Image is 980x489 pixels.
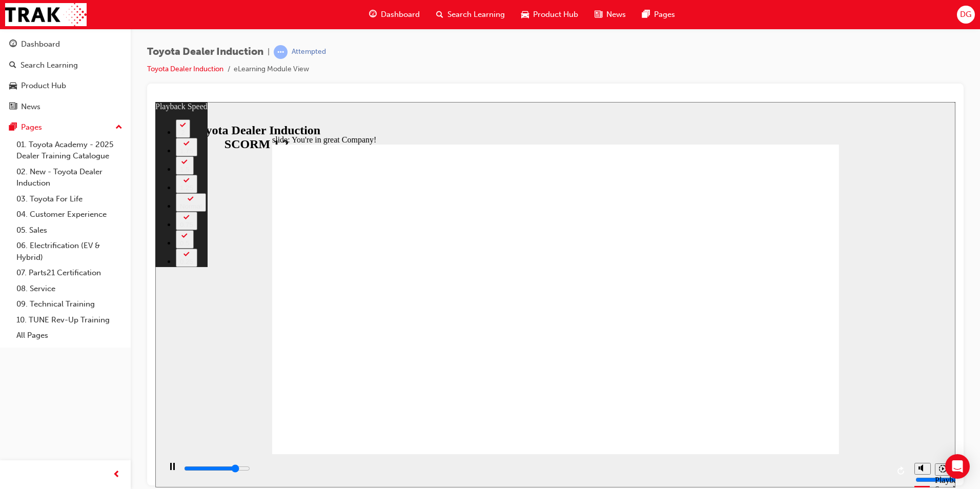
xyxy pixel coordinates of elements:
[21,59,78,71] div: Search Learning
[29,362,95,371] input: slide progress
[521,8,529,21] span: car-icon
[4,76,127,95] a: Product Hub
[4,97,127,116] a: News
[5,360,23,378] button: Pause (Ctrl+Alt+P)
[12,191,127,207] a: 03. Toyota For Life
[9,81,17,91] span: car-icon
[4,33,127,118] button: DashboardSearch LearningProduct HubNews
[4,56,127,75] a: Search Learning
[12,265,127,281] a: 07. Parts21 Certification
[957,6,975,24] button: DG
[4,118,127,137] button: Pages
[268,46,270,58] span: |
[780,361,795,374] button: Playback speed
[12,281,127,297] a: 08. Service
[12,164,127,191] a: 02. New - Toyota Dealer Induction
[147,46,263,58] span: Toyota Dealer Induction
[115,121,122,134] span: up-icon
[754,352,795,385] div: misc controls
[12,137,127,164] a: 01. Toyota Academy - 2025 Dealer Training Catalogue
[654,9,675,21] span: Pages
[513,4,586,25] a: car-iconProduct Hub
[234,64,309,75] li: eLearning Module View
[9,123,17,132] span: pages-icon
[428,4,513,25] a: search-iconSearch Learning
[4,35,127,54] a: Dashboard
[9,40,17,49] span: guage-icon
[12,328,127,343] a: All Pages
[21,121,42,133] div: Pages
[436,8,443,21] span: search-icon
[739,361,754,377] button: Replay (Ctrl+Alt+R)
[12,222,127,238] a: 05. Sales
[21,17,35,36] button: 2
[960,9,971,21] span: DG
[9,61,16,70] span: search-icon
[21,38,60,50] div: Dashboard
[292,47,326,57] div: Attempted
[21,101,40,113] div: News
[780,374,795,392] div: Playback Speed
[12,312,127,328] a: 10. TUNE Rev-Up Training
[759,361,775,373] button: Mute (Ctrl+Alt+M)
[25,27,31,34] div: 2
[606,9,626,21] span: News
[5,3,87,26] img: Trak
[5,352,754,385] div: playback controls
[9,103,17,112] span: news-icon
[447,9,505,21] span: Search Learning
[113,468,120,481] span: prev-icon
[361,4,428,25] a: guage-iconDashboard
[945,454,970,479] div: Open Intercom Messenger
[12,296,127,312] a: 09. Technical Training
[12,207,127,222] a: 04. Customer Experience
[634,4,683,25] a: pages-iconPages
[381,9,420,21] span: Dashboard
[21,80,66,92] div: Product Hub
[533,9,578,21] span: Product Hub
[760,374,826,382] input: volume
[12,238,127,265] a: 06. Electrification (EV & Hybrid)
[642,8,650,21] span: pages-icon
[586,4,634,25] a: news-iconNews
[147,65,223,73] a: Toyota Dealer Induction
[274,45,288,59] span: learningRecordVerb_ATTEMPT-icon
[369,8,377,21] span: guage-icon
[595,8,602,21] span: news-icon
